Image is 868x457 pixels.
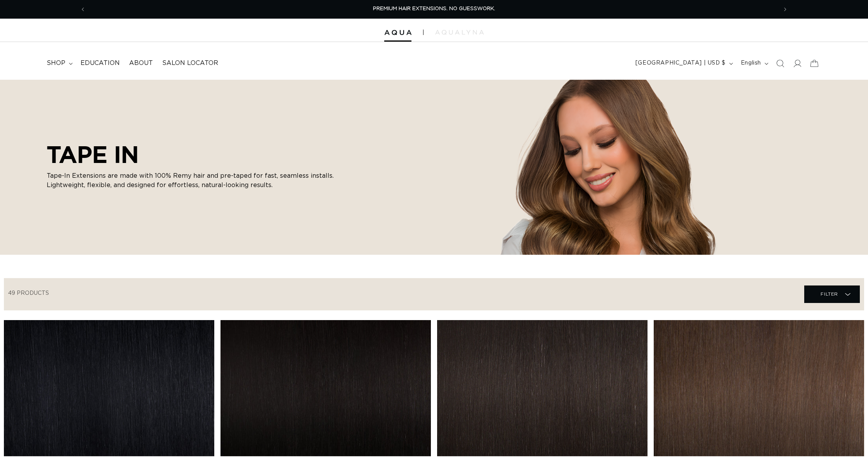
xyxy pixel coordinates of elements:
summary: shop [42,54,76,72]
span: PREMIUM HAIR EXTENSIONS. NO GUESSWORK. [373,6,495,11]
button: Previous announcement [74,2,91,17]
img: aqualyna.com [435,30,484,35]
summary: Filter [804,285,860,303]
p: Tape-In Extensions are made with 100% Remy hair and pre-taped for fast, seamless installs. Lightw... [47,171,342,190]
span: Education [80,59,120,67]
a: About [124,54,157,72]
button: [GEOGRAPHIC_DATA] | USD $ [631,56,736,71]
summary: Search [772,55,789,72]
span: [GEOGRAPHIC_DATA] | USD $ [635,59,726,67]
button: English [736,56,772,71]
span: About [129,59,153,67]
span: Filter [821,287,838,301]
span: Salon Locator [162,59,218,67]
a: Salon Locator [157,54,223,72]
h2: TAPE IN [47,141,342,168]
span: English [741,59,761,67]
span: 49 products [8,291,49,296]
button: Next announcement [777,2,794,17]
img: Aqua Hair Extensions [384,30,411,35]
a: Education [76,54,124,72]
span: shop [47,59,65,67]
